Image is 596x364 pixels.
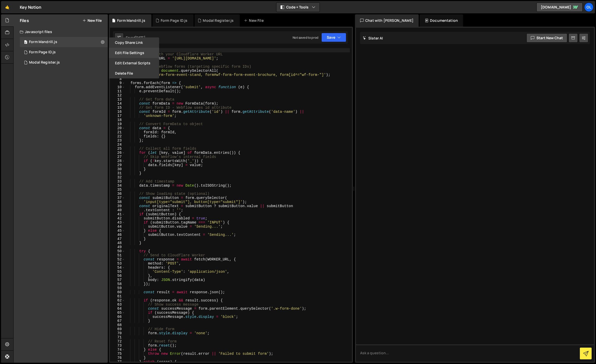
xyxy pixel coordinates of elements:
div: 69 [110,327,125,331]
div: 72 [110,339,125,343]
div: 45 [110,229,125,233]
div: 22 [110,134,125,138]
div: 31 [110,171,125,175]
div: 46 [110,233,125,237]
div: 63 [110,302,125,307]
div: 74 [110,348,125,352]
div: 18 [110,118,125,122]
div: 17 [110,114,125,118]
div: 9 [110,81,125,85]
div: 60 [110,290,125,294]
div: 43 [110,220,125,225]
div: 71 [110,335,125,339]
div: 54 [110,266,125,270]
div: 73 [110,343,125,348]
div: Form Page ID.js [161,18,187,23]
div: 55 [110,270,125,274]
button: Edit File Settings [109,48,159,58]
div: 59 [110,286,125,290]
div: 52 [110,257,125,261]
div: 20 [110,126,125,130]
div: 47 [110,237,125,241]
div: 58 [110,282,125,286]
div: 12 [110,93,125,97]
div: 13 [110,97,125,102]
div: 32 [110,175,125,179]
div: Form Page ID.js [29,50,56,55]
div: 68 [110,323,125,327]
div: 38 [110,200,125,204]
div: 48 [110,241,125,245]
div: Form Mandrill.js [117,18,145,23]
button: Save [321,33,346,42]
div: 34 [110,184,125,188]
div: Saved [126,35,145,40]
div: Javascript files [14,27,108,37]
div: 16309/46014.js [20,37,108,47]
div: 35 [110,188,125,192]
div: 33 [110,179,125,184]
div: Chat with [PERSON_NAME] [355,14,419,27]
div: Key Notion [20,4,42,10]
div: 10 [110,85,125,89]
div: 53 [110,261,125,266]
div: 61 [110,294,125,298]
div: 21 [110,130,125,134]
div: 26 [110,151,125,155]
div: 29 [110,163,125,167]
a: 🤙 [1,1,14,13]
a: [DOMAIN_NAME] [536,3,583,12]
div: 23 [110,138,125,143]
div: 75 [110,352,125,356]
span: 0 [24,41,27,45]
div: 11 [110,89,125,93]
div: [DATE] [135,35,145,40]
div: 8 [110,77,125,81]
div: 44 [110,225,125,229]
div: 77 [110,360,125,364]
div: 39 [110,204,125,208]
div: 16 [110,110,125,114]
div: 67 [110,319,125,323]
div: Modal Register.js [203,18,234,23]
div: 65 [110,311,125,315]
div: 30 [110,167,125,171]
div: 36 [110,192,125,196]
button: Code + Tools [276,3,320,12]
h2: Files [20,18,29,23]
button: Start new chat [526,33,567,43]
div: 28 [110,159,125,163]
div: 19 [110,122,125,126]
div: 62 [110,298,125,302]
div: 25 [110,147,125,151]
div: 49 [110,245,125,249]
div: Form Mandrill.js [29,40,57,44]
div: Not saved to prod [293,35,318,40]
div: 27 [110,155,125,159]
button: Edit External Scripts [109,58,159,68]
button: New File [82,18,102,23]
div: 41 [110,212,125,216]
div: 40 [110,208,125,212]
div: 15 [110,106,125,110]
div: 37 [110,196,125,200]
div: Modal Register.js [29,60,60,65]
div: New File [244,18,265,23]
div: 51 [110,253,125,257]
div: Documentation [420,14,463,27]
a: Ol [584,3,593,12]
button: Copy share link [109,37,159,48]
h2: Slater AI [363,36,383,41]
div: 57 [110,278,125,282]
button: Delete File [109,68,159,78]
div: 56 [110,274,125,278]
div: 42 [110,216,125,220]
div: 14 [110,102,125,106]
div: 16309/46011.js [20,47,108,57]
div: 66 [110,315,125,319]
div: 64 [110,307,125,311]
div: 24 [110,143,125,147]
div: 76 [110,356,125,360]
div: 70 [110,331,125,335]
